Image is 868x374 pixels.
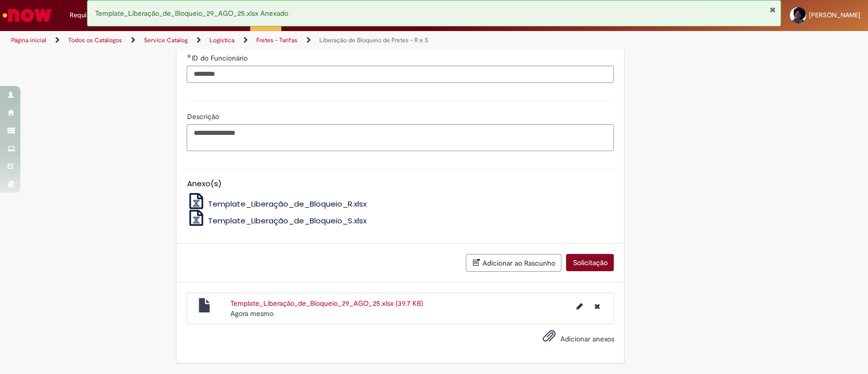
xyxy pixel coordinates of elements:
span: Requisições [70,10,105,20]
button: Excluir Template_Liberação_de_Bloqueio_29_AGO_25.xlsx [588,298,606,314]
ul: Trilhas de página [8,31,571,50]
a: Template_Liberação_de_Bloqueio_29_AGO_25.xlsx (39.7 KB) [230,299,423,308]
a: Página inicial [11,36,46,44]
span: Obrigatório Preenchido [187,54,191,58]
a: Fretes - Tarifas [256,36,297,44]
span: Adicionar anexos [560,334,614,343]
a: Template_Liberação_de_Bloqueio_R.xlsx [187,198,367,209]
button: Solicitação [566,254,614,271]
button: Editar nome de arquivo Template_Liberação_de_Bloqueio_29_AGO_25.xlsx [570,298,588,314]
a: Liberação de Bloqueio de Fretes - R e S [319,36,428,44]
span: Agora mesmo [230,309,274,318]
a: Template_Liberação_de_Bloqueio_S.xlsx [187,215,367,226]
span: Template_Liberação_de_Bloqueio_S.xlsx [208,215,367,226]
a: Service Catalog [144,36,188,44]
span: Template_Liberação_de_Bloqueio_R.xlsx [208,198,367,209]
a: Logistica [209,36,234,44]
input: ID do Funcionário [187,66,614,83]
span: Template_Liberação_de_Bloqueio_29_AGO_25.xlsx Anexado [95,9,288,18]
button: Adicionar anexos [540,327,558,350]
img: ServiceNow [1,5,53,25]
textarea: Descrição [187,124,614,152]
a: Todos os Catálogos [68,36,122,44]
span: [PERSON_NAME] [809,11,860,19]
button: Fechar Notificação [769,6,775,14]
time: 29/08/2025 15:00:40 [230,309,274,318]
span: ID do Funcionário [191,53,249,63]
span: Descrição [187,112,221,121]
h5: Anexo(s) [187,180,614,188]
button: Adicionar ao Rascunho [466,254,561,272]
